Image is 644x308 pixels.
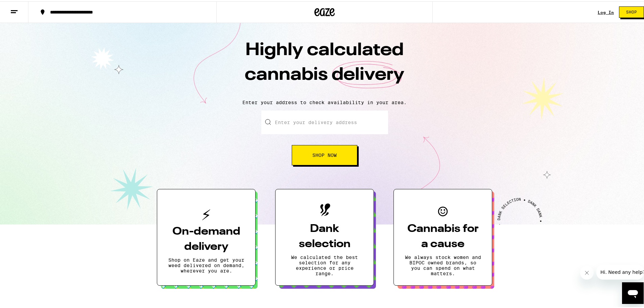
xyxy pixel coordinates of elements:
button: Cannabis for a causeWe always stock women and BIPOC owned brands, so you can spend on what matters. [393,188,492,284]
button: Dank selectionWe calculated the best selection for any experience or price range. [275,188,374,284]
button: Shop [619,5,644,17]
button: Shop Now [292,144,357,164]
button: On-demand deliveryShop on Eaze and get your weed delivered on demand, wherever you are. [157,188,256,284]
p: Enter your address to check availability in your area. [7,98,642,104]
h1: Highly calculated cannabis delivery [206,37,443,93]
p: Shop on Eaze and get your weed delivered on demand, wherever you are. [168,256,244,272]
p: We calculated the best selection for any experience or price range. [286,253,363,275]
h3: On-demand delivery [168,223,244,253]
span: Shop Now [312,151,337,156]
iframe: Close message [580,265,594,278]
iframe: Message from company [596,263,644,278]
iframe: Button to launch messaging window [622,281,644,303]
h3: Dank selection [286,220,363,251]
span: Hi. Need any help? [4,5,49,10]
span: Shop [626,9,637,13]
h3: Cannabis for a cause [405,220,481,251]
p: We always stock women and BIPOC owned brands, so you can spend on what matters. [405,253,481,275]
a: Log In [598,9,614,13]
input: Enter your delivery address [261,109,388,133]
